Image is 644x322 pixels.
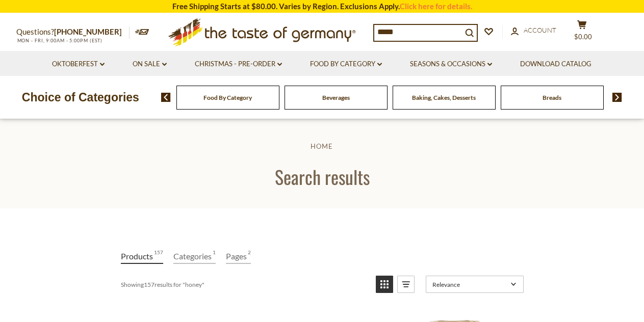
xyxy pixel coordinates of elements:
[203,94,252,101] a: Food By Category
[154,249,163,263] span: 157
[432,281,507,288] span: Relevance
[32,165,612,188] h1: Search results
[161,93,171,102] img: previous arrow
[520,59,591,70] a: Download Catalog
[574,33,592,41] span: $0.00
[511,25,556,36] a: Account
[397,276,415,293] a: View list mode
[121,276,368,293] div: Showing results for " "
[400,2,472,11] a: Click here for details.
[426,276,524,293] a: Sort options
[322,94,350,101] a: Beverages
[144,281,154,288] b: 157
[226,249,251,264] a: View Pages Tab
[248,249,251,263] span: 2
[524,26,556,34] span: Account
[16,38,103,43] span: MON - FRI, 9:00AM - 5:00PM (EST)
[543,94,561,101] a: Breads
[310,59,382,70] a: Food By Category
[410,59,492,70] a: Seasons & Occasions
[16,25,130,39] p: Questions?
[52,59,105,70] a: Oktoberfest
[412,94,476,101] a: Baking, Cakes, Desserts
[311,142,333,150] a: Home
[612,93,622,102] img: next arrow
[133,59,167,70] a: On Sale
[121,249,163,264] a: View Products Tab
[213,249,216,263] span: 1
[195,59,282,70] a: Christmas - PRE-ORDER
[173,249,216,264] a: View Categories Tab
[54,27,122,36] a: [PHONE_NUMBER]
[376,276,393,293] a: View grid mode
[567,20,598,45] button: $0.00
